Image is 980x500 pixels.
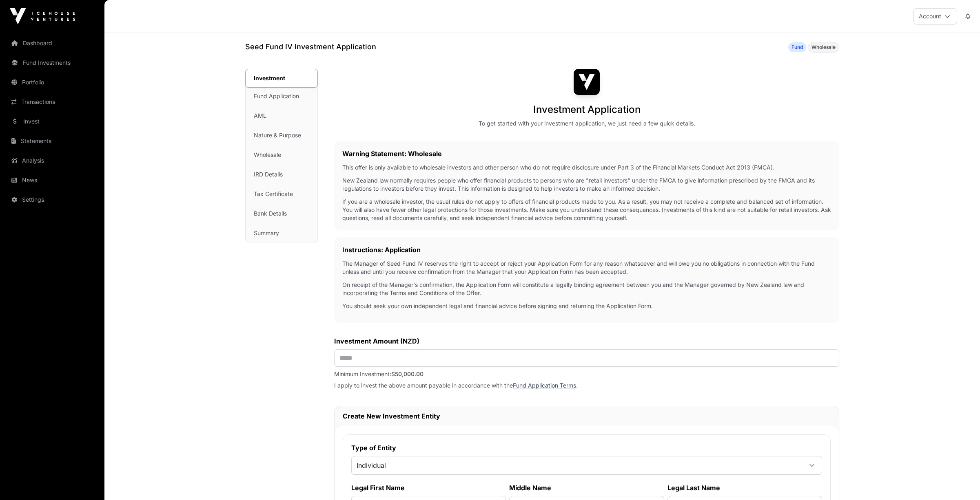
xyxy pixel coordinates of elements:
[342,281,831,297] p: On receipt of the Manager's confirmation, the Application Form will constitute a legally binding ...
[7,191,98,209] a: Settings
[342,302,831,310] p: You should seek your own independent legal and financial advice before signing and returning the ...
[7,152,98,170] a: Analysis
[7,34,98,52] a: Dashboard
[343,411,831,421] h2: Create New Investment Entity
[334,370,839,378] p: Minimum Investment:
[7,54,98,72] a: Fund Investments
[792,44,803,51] span: Fund
[342,176,831,193] p: New Zealand law normally requires people who offer financial products to persons who are "retail ...
[342,163,831,172] p: This offer is only available to wholesale investors and other person who do not require disclosur...
[7,112,98,130] a: Invest
[811,44,836,51] span: Wholesale
[513,382,576,389] a: Fund Application Terms
[245,41,376,53] h1: Seed Fund IV Investment Application
[334,381,839,390] p: I apply to invest the above amount payable in accordance with the .
[574,69,600,95] img: Seed Fund IV
[7,73,98,91] a: Portfolio
[351,443,822,453] label: Type of Entity
[342,198,831,222] p: If you are a wholesale investor, the usual rules do not apply to offers of financial products mad...
[334,336,839,346] label: Investment Amount (NZD)
[342,260,831,276] p: The Manager of Seed Fund IV reserves the right to accept or reject your Application Form for any ...
[667,483,822,493] label: Legal Last Name
[939,461,980,500] iframe: Chat Widget
[10,8,75,24] img: Icehouse Ventures Logo
[479,119,695,128] div: To get started with your investment application, we just need a few quick details.
[913,8,957,24] button: Account
[7,132,98,150] a: Statements
[342,149,831,159] h2: Warning Statement: Wholesale
[509,483,664,493] label: Middle Name
[533,103,641,116] h1: Investment Application
[391,370,423,377] span: $50,000.00
[352,458,802,473] span: Individual
[351,483,506,493] label: Legal First Name
[7,93,98,111] a: Transactions
[7,171,98,189] a: News
[342,245,831,255] h2: Instructions: Application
